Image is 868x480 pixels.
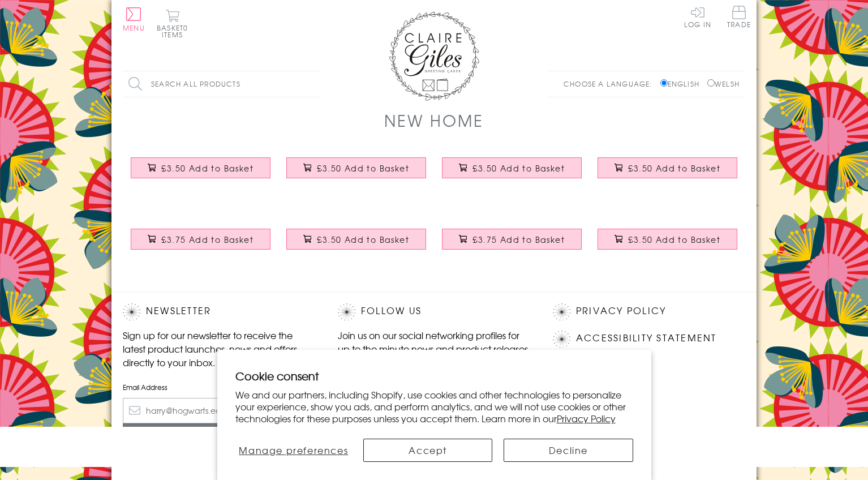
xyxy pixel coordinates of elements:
[162,23,188,40] span: 0 items
[628,162,720,174] span: £3.50 Add to Basket
[338,328,530,369] p: Join us on our social networking profiles for up to the minute news and product releases the mome...
[576,303,666,319] a: Privacy Policy
[576,331,717,346] a: Accessibility Statement
[123,328,315,369] p: Sign up for our newsletter to receive the latest product launches, news and offers directly to yo...
[317,162,409,174] span: £3.50 Add to Basket
[590,149,745,198] a: New Home Card, Colourful Houses, Hope you'll be very happy in your New Home £3.50 Add to Basket
[123,220,278,269] a: New Home Card, Flowers & Phone, New Home, Embellished with colourful pompoms £3.75 Add to Basket
[235,389,633,424] p: We and our partners, including Shopify, use cookies and other technologies to personalize your ex...
[317,234,409,245] span: £3.50 Add to Basket
[472,234,565,245] span: £3.75 Add to Basket
[123,23,145,33] span: Menu
[235,439,353,462] button: Manage preferences
[628,234,720,245] span: £3.50 Add to Basket
[557,412,616,425] a: Privacy Policy
[278,149,434,198] a: New Home Card, Pink Star, Embellished with a padded star £3.50 Add to Basket
[286,157,427,178] button: £3.50 Add to Basket
[504,439,633,462] button: Decline
[434,149,590,198] a: New Home Card, Pink on Plum Happy New Home, with gold foil £3.50 Add to Basket
[564,79,658,89] p: Choose a language:
[660,79,705,89] label: English
[161,234,253,245] span: £3.75 Add to Basket
[239,443,348,457] span: Manage preferences
[286,229,427,250] button: £3.50 Add to Basket
[472,162,565,174] span: £3.50 Add to Basket
[660,79,668,87] input: English
[684,6,711,28] a: Log In
[123,149,278,198] a: New Home Card, Tree, New Home, Embossed and Foiled text £3.50 Add to Basket
[157,9,188,38] button: Basket0 items
[123,398,315,423] input: harry@hogwarts.edu
[123,382,315,392] label: Email Address
[707,79,715,87] input: Welsh
[363,439,492,462] button: Accept
[598,157,738,178] button: £3.50 Add to Basket
[278,220,434,269] a: New Home Card, City, New Home, Embossed and Foiled text £3.50 Add to Basket
[123,423,315,449] input: Subscribe
[442,229,582,250] button: £3.75 Add to Basket
[123,303,315,320] h2: Newsletter
[161,162,253,174] span: £3.50 Add to Basket
[131,157,271,178] button: £3.50 Add to Basket
[384,109,483,132] h1: New Home
[123,71,321,97] input: Search all products
[389,11,479,101] img: Claire Giles Greetings Cards
[727,6,751,30] a: Trade
[727,6,751,28] span: Trade
[310,71,321,97] input: Search
[131,229,271,250] button: £3.75 Add to Basket
[338,303,530,320] h2: Follow Us
[590,220,745,269] a: New Home Card, Gingerbread House, Wishing you happy times in your New Home £3.50 Add to Basket
[235,368,633,384] h2: Cookie consent
[707,79,740,89] label: Welsh
[442,157,582,178] button: £3.50 Add to Basket
[434,220,590,269] a: New Home Card, Vase of Flowers, New Home, Embellished with a colourful tassel £3.75 Add to Basket
[123,7,145,31] button: Menu
[598,229,738,250] button: £3.50 Add to Basket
